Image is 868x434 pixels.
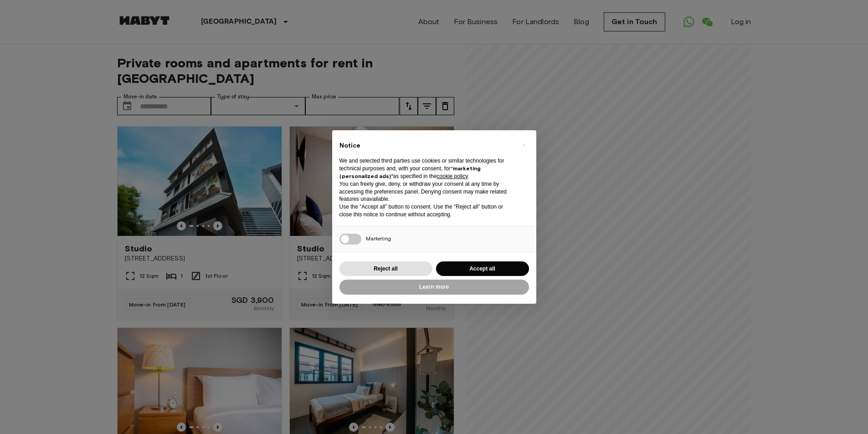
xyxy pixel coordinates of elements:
p: Use the “Accept all” button to consent. Use the “Reject all” button or close this notice to conti... [339,203,514,219]
h2: Notice [339,141,514,150]
a: cookie policy [437,173,468,179]
p: You can freely give, deny, or withdraw your consent at any time by accessing the preferences pane... [339,180,514,203]
span: Marketing [366,235,391,242]
button: Reject all [339,261,432,276]
strong: “marketing (personalized ads)” [339,165,481,179]
button: Close this notice [517,138,532,152]
span: × [523,139,526,150]
p: We and selected third parties use cookies or similar technologies for technical purposes and, wit... [339,157,514,180]
button: Learn more [339,280,529,295]
button: Accept all [436,261,529,276]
